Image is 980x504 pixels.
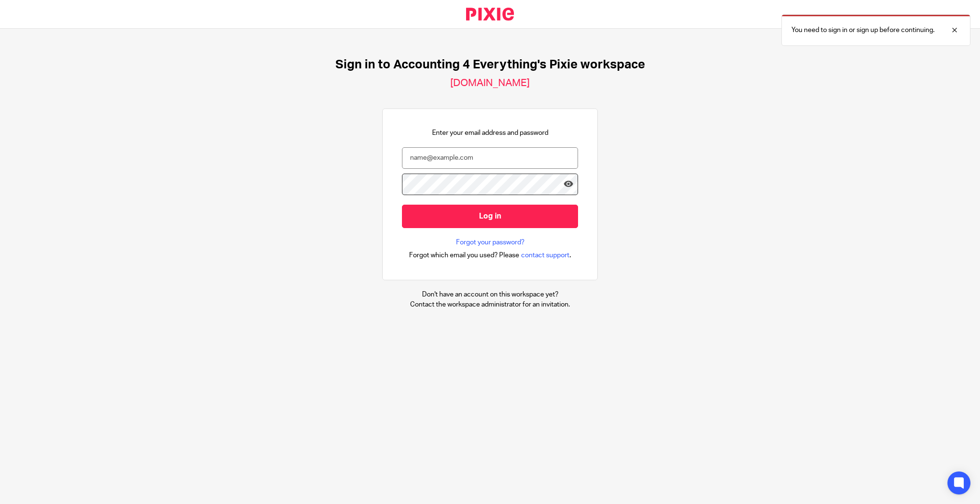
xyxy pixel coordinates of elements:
[432,128,548,138] p: Enter your email address and password
[456,238,524,247] a: Forgot your password?
[410,290,570,299] p: Don't have an account on this workspace yet?
[335,57,645,72] h1: Sign in to Accounting 4 Everything's Pixie workspace
[450,77,530,89] h2: [DOMAIN_NAME]
[791,25,935,35] p: You need to sign in or sign up before continuing.
[409,251,519,260] span: Forgot which email you used? Please
[521,251,569,260] span: contact support
[409,250,571,261] div: .
[402,205,578,228] input: Log in
[410,300,570,309] p: Contact the workspace administrator for an invitation.
[402,147,578,169] input: name@example.com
